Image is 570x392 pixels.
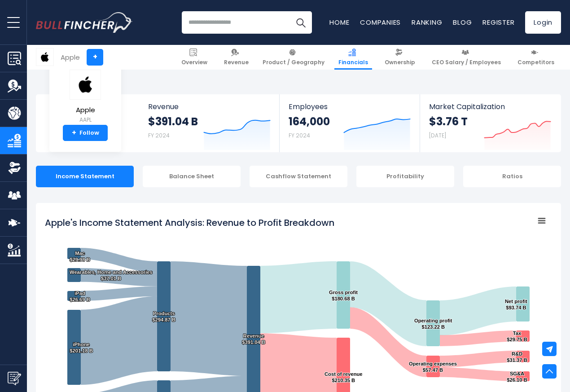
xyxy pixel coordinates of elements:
[334,45,372,70] a: Financials
[338,59,368,66] span: Financials
[280,94,419,152] a: Employees 164,000 FY 2024
[70,269,153,281] text: Wearables, Home and Accessories $37.01 B
[220,45,253,70] a: Revenue
[72,129,76,137] strong: +
[289,115,330,128] strong: 164,000
[507,330,527,342] text: Tax $29.75 B
[70,70,101,100] img: AAPL logo
[263,59,324,66] span: Product / Geography
[148,102,271,111] span: Revenue
[517,59,554,66] span: Competitors
[148,115,198,128] strong: $391.04 B
[224,59,249,66] span: Revenue
[432,59,501,66] span: CEO Salary / Employees
[507,351,527,363] text: R&D $31.37 B
[242,333,265,345] text: Revenue $391.04 B
[45,216,334,229] tspan: Apple's Income Statement Analysis: Revenue to Profit Breakdown
[70,116,101,124] small: AAPL
[412,18,442,27] a: Ranking
[36,48,53,66] img: AAPL logo
[505,299,527,310] text: Net profit $93.74 B
[429,102,551,111] span: Market Capitalization
[453,18,472,27] a: Blog
[70,342,93,353] text: iPhone $201.18 B
[148,132,170,139] small: FY 2024
[324,371,363,383] text: Cost of revenue $210.35 B
[8,161,21,175] img: Ownership
[420,94,560,152] a: Market Capitalization $3.76 T [DATE]
[381,45,419,70] a: Ownership
[70,251,90,262] text: Mac $29.98 B
[525,11,561,34] a: Login
[36,166,134,187] div: Income Statement
[360,18,401,27] a: Companies
[429,132,446,139] small: [DATE]
[61,52,80,62] div: Apple
[69,69,101,125] a: Apple AAPL
[36,12,132,33] a: Go to homepage
[70,291,90,302] text: iPad $26.69 B
[289,102,410,111] span: Employees
[414,318,452,330] text: Operating profit $123.22 B
[463,166,561,187] div: Ratios
[289,132,310,139] small: FY 2024
[70,106,101,114] span: Apple
[289,11,312,34] button: Search
[513,45,558,70] a: Competitors
[139,94,280,152] a: Revenue $391.04 B FY 2024
[409,361,457,373] text: Operating expenses $57.47 B
[87,49,103,66] a: +
[329,18,349,27] a: Home
[259,45,329,70] a: Product / Geography
[507,371,527,383] text: SG&A $26.10 B
[385,59,415,66] span: Ownership
[177,45,211,70] a: Overview
[152,311,175,322] text: Products $294.87 B
[429,115,468,128] strong: $3.76 T
[428,45,505,70] a: CEO Salary / Employees
[329,290,358,301] text: Gross profit $180.68 B
[482,18,514,27] a: Register
[181,59,207,66] span: Overview
[143,166,241,187] div: Balance Sheet
[63,125,108,141] a: +Follow
[356,166,454,187] div: Profitability
[250,166,347,187] div: Cashflow Statement
[36,12,133,33] img: Bullfincher logo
